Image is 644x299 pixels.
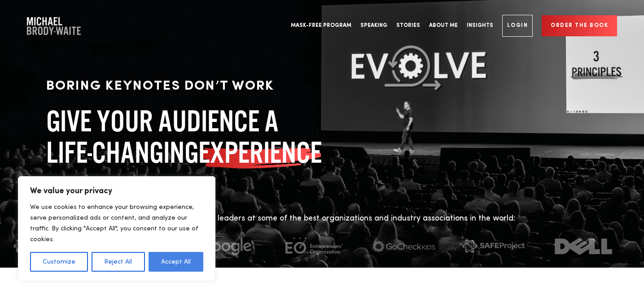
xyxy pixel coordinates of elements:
span: EXPERIENCE [198,137,322,168]
a: Stories [392,9,425,43]
a: Company Logo Company Logo [27,17,81,35]
button: Customize [30,252,88,272]
a: Order the book [542,15,617,36]
button: Accept All [149,252,203,272]
p: We use cookies to enhance your browsing experience, serve personalized ads or content, and analyz... [30,202,203,245]
a: Insights [462,9,498,43]
a: Login [502,15,533,37]
p: We value your privacy [30,186,203,196]
h1: GIVE YOUR AUDIENCE A LIFE-CHANGING [46,105,365,168]
div: We value your privacy [18,176,215,281]
p: BORING KEYNOTES DON’T WORK [46,76,365,96]
span: Phone number [171,37,213,45]
input: 615-555-1234 [171,48,337,65]
a: About Me [425,9,462,43]
button: Reject All [92,252,145,272]
a: Mask-Free Program [286,9,356,43]
input: Fields [171,11,337,29]
a: Speaking [356,9,392,43]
